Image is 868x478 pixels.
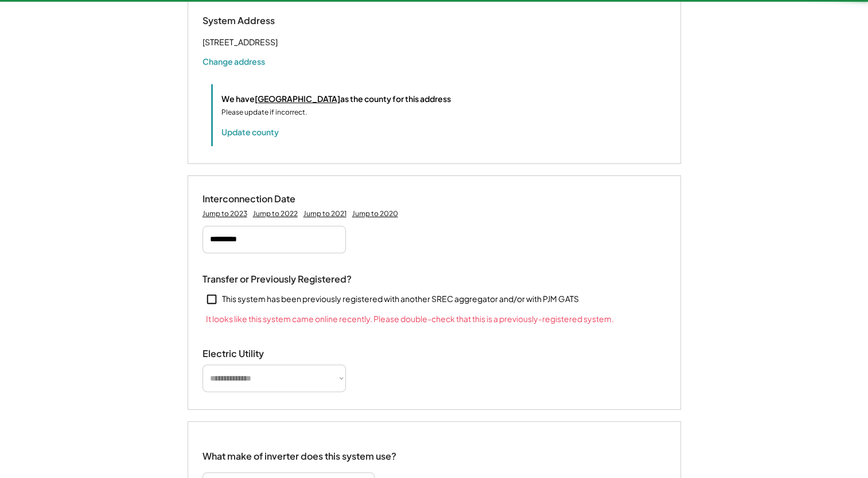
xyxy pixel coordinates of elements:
div: Jump to 2022 [253,209,298,218]
div: Electric Utility [203,348,317,360]
button: Change address [203,56,265,67]
div: It looks like this system came online recently. Please double-check that this is a previously-reg... [203,313,614,325]
div: We have as the county for this address [221,93,451,105]
button: Update county [221,126,279,138]
div: What make of inverter does this system use? [203,439,396,465]
div: Interconnection Date [203,193,317,205]
div: This system has been previously registered with another SREC aggregator and/or with PJM GATS [222,293,579,305]
div: Jump to 2021 [303,209,347,218]
div: Please update if incorrect. [221,107,307,117]
div: [STREET_ADDRESS] [203,35,278,49]
u: [GEOGRAPHIC_DATA] [255,93,340,104]
div: Jump to 2023 [203,209,247,218]
div: Transfer or Previously Registered? [203,273,352,285]
div: Jump to 2020 [352,209,398,218]
div: System Address [203,15,317,27]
